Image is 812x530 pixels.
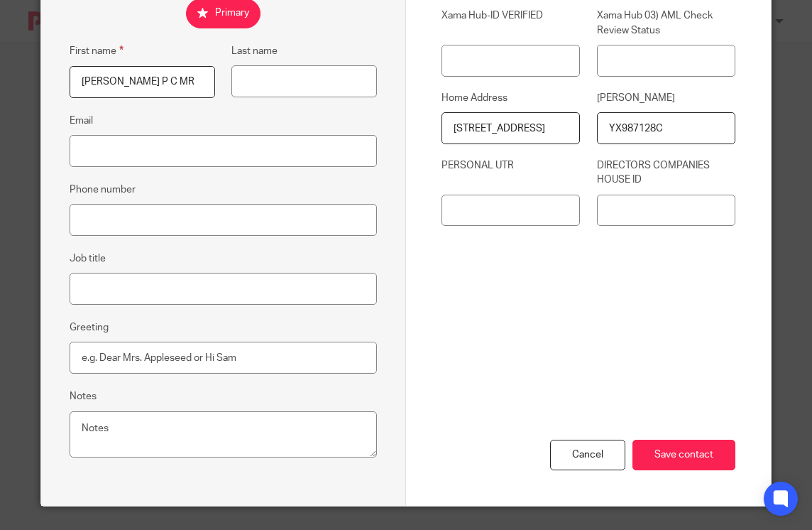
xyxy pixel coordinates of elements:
[70,183,136,197] label: Phone number
[70,252,106,266] label: Job title
[70,114,93,128] label: Email
[441,91,580,105] label: Home Address
[70,389,97,404] label: Notes
[597,91,735,105] label: [PERSON_NAME]
[550,440,625,470] div: Cancel
[70,320,109,335] label: Greeting
[597,9,735,38] label: Xama Hub 03) AML Check Review Status
[70,43,124,59] label: First name
[70,342,377,374] input: e.g. Dear Mrs. Appleseed or Hi Sam
[441,158,580,188] label: PERSONAL UTR
[632,440,735,470] input: Save contact
[597,158,735,188] label: DIRECTORS COMPANIES HOUSE ID
[441,9,580,38] label: Xama Hub-ID VERIFIED
[231,44,278,58] label: Last name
